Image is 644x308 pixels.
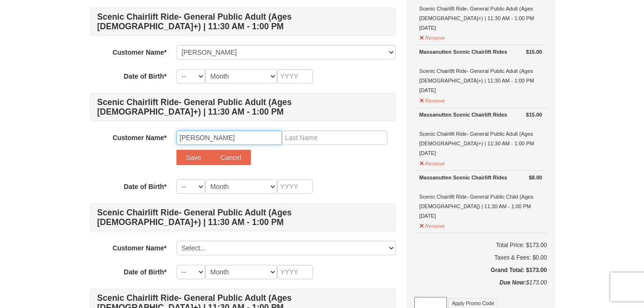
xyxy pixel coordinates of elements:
[113,134,167,142] strong: Customer Name*
[414,265,547,275] h5: Grand Total: $173.00
[277,265,313,279] input: YYYY
[277,69,313,83] input: YYYY
[419,31,445,43] button: Remove
[282,130,387,145] input: Last Name
[419,156,445,168] button: Remove
[90,93,396,121] h4: Scenic Chairlift Ride- General Public Adult (Ages [DEMOGRAPHIC_DATA]+) | 11:30 AM - 1:00 PM
[529,173,542,182] strong: $8.00
[176,130,282,145] input: First Name
[419,173,542,221] div: Scenic Chairlift Ride- General Public Child (Ages [DEMOGRAPHIC_DATA]) | 11:30 AM - 1:00 PM [DATE]
[414,253,547,262] div: Taxes & Fees: $0.00
[113,48,167,56] strong: Customer Name*
[414,240,547,250] h6: Total Price: $173.00
[90,8,396,36] h4: Scenic Chairlift Ride- General Public Adult (Ages [DEMOGRAPHIC_DATA]+) | 11:30 AM - 1:00 PM
[500,279,526,286] strong: Due Now:
[113,244,167,252] strong: Customer Name*
[90,203,396,231] h4: Scenic Chairlift Ride- General Public Adult (Ages [DEMOGRAPHIC_DATA]+) | 11:30 AM - 1:00 PM
[124,72,166,80] strong: Date of Birth*
[526,110,542,119] strong: $15.00
[419,47,542,95] div: Scenic Chairlift Ride- General Public Adult (Ages [DEMOGRAPHIC_DATA]+) | 11:30 AM - 1:00 PM [DATE]
[211,150,251,165] button: Cancel
[419,173,542,182] div: Massanutten Scenic Chairlift Rides
[414,278,547,297] div: $173.00
[419,47,542,57] div: Massanutten Scenic Chairlift Rides
[419,110,542,119] div: Massanutten Scenic Chairlift Rides
[176,150,211,165] button: Save
[419,219,445,231] button: Remove
[277,179,313,194] input: YYYY
[526,47,542,57] strong: $15.00
[124,268,166,276] strong: Date of Birth*
[419,110,542,158] div: Scenic Chairlift Ride- General Public Adult (Ages [DEMOGRAPHIC_DATA]+) | 11:30 AM - 1:00 PM [DATE]
[124,183,166,190] strong: Date of Birth*
[419,94,445,106] button: Remove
